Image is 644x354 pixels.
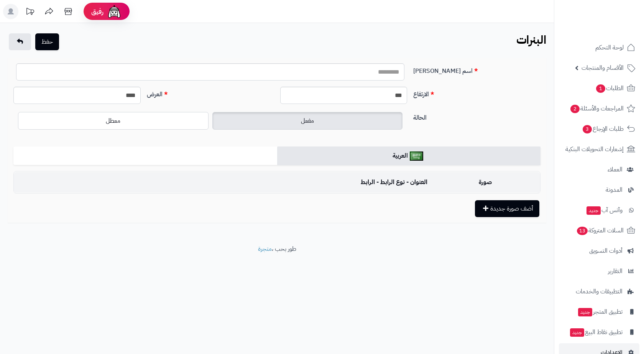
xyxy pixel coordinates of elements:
[608,164,623,175] span: العملاء
[144,87,277,99] label: العرض
[559,221,639,240] a: السلات المتروكة13
[565,144,624,155] span: إشعارات التحويلات البنكية
[559,99,639,118] a: المراجعات والأسئلة2
[570,328,584,337] span: جديد
[559,160,639,179] a: العملاء
[576,286,623,297] span: التطبيقات والخدمات
[559,282,639,301] a: التطبيقات والخدمات
[410,151,423,161] img: العربية
[589,245,623,256] span: أدوات التسويق
[559,323,639,341] a: تطبيق نقاط البيعجديد
[559,303,639,321] a: تطبيق المتجرجديد
[559,120,639,138] a: طلبات الإرجاع3
[569,327,623,338] span: تطبيق نقاط البيع
[14,172,430,193] td: العنوان - نوع الرابط - الرابط
[410,110,544,122] label: الحالة
[606,184,623,195] span: المدونة
[277,147,541,165] a: العربية
[106,116,120,125] span: معطل
[582,63,624,73] span: الأقسام والمنتجات
[559,262,639,280] a: التقارير
[570,103,624,114] span: المراجعات والأسئلة
[583,125,592,133] span: 3
[430,172,540,193] td: صورة
[586,206,601,215] span: جديد
[559,79,639,97] a: الطلبات1
[410,63,544,76] label: اسم [PERSON_NAME]
[595,42,624,53] span: لوحة التحكم
[586,205,623,216] span: وآتس آب
[20,4,39,21] a: تحديثات المنصة
[576,225,624,236] span: السلات المتروكة
[35,33,59,50] button: حفظ
[559,201,639,219] a: وآتس آبجديد
[516,31,546,48] b: البنرات
[577,306,623,317] span: تطبيق المتجر
[578,308,592,316] span: جديد
[595,83,624,94] span: الطلبات
[91,7,103,16] span: رفيق
[258,244,272,254] a: متجرة
[559,181,639,199] a: المدونة
[475,200,539,217] button: أضف صورة جديدة
[559,242,639,260] a: أدوات التسويق
[577,227,588,235] span: 13
[559,38,639,57] a: لوحة التحكم
[596,84,605,93] span: 1
[410,87,544,99] label: الارتفاع
[608,266,623,277] span: التقارير
[559,140,639,158] a: إشعارات التحويلات البنكية
[570,105,580,113] span: 2
[107,4,122,19] img: ai-face.png
[301,116,314,125] span: مفعل
[582,123,624,134] span: طلبات الإرجاع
